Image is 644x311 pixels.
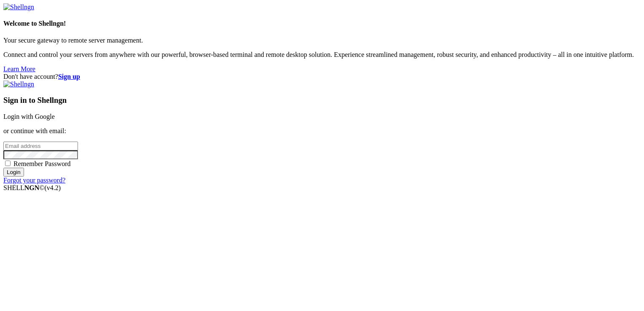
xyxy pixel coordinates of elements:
span: Remember Password [13,160,71,167]
h3: Sign in to Shellngn [3,96,641,105]
input: Login [3,168,24,177]
span: 4.2.0 [45,184,61,191]
span: SHELL © [3,184,61,191]
input: Email address [3,142,78,150]
p: Connect and control your servers from anywhere with our powerful, browser-based terminal and remo... [3,51,641,59]
a: Learn More [3,65,35,72]
img: Shellngn [3,80,34,88]
b: NGN [24,184,40,191]
div: Don't have account? [3,73,641,80]
a: Sign up [58,73,80,80]
h4: Welcome to Shellngn! [3,20,641,27]
p: Your secure gateway to remote server management. [3,37,641,44]
img: Shellngn [3,3,34,11]
a: Forgot your password? [3,177,65,184]
p: or continue with email: [3,127,641,135]
a: Login with Google [3,113,55,120]
input: Remember Password [5,161,11,166]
